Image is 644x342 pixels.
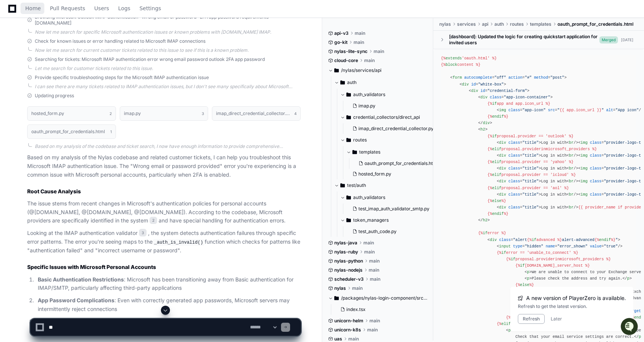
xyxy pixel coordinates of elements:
[334,48,368,54] span: nylas-lite-sync
[497,205,541,210] span: < = >
[569,179,573,183] span: br
[557,244,587,249] span: "error_shown"
[446,56,462,61] span: extends
[452,75,462,80] span: form
[334,240,357,246] span: nylas-java
[35,93,74,99] span: Updating progress
[374,48,384,54] span: main
[541,147,545,151] span: in
[590,166,602,171] span: class
[627,276,629,281] span: p
[471,82,476,87] span: id
[358,103,375,109] span: imap.py
[363,240,374,246] span: main
[483,218,487,222] span: h2
[334,258,363,264] span: nylas-python
[334,76,434,89] button: auth
[460,82,506,87] span: < = >
[522,192,539,197] span: "title"
[497,244,622,249] span: < = = = />
[569,153,573,158] span: br
[492,199,502,203] span: else
[532,238,536,242] span: if
[354,39,364,45] span: main
[488,199,506,203] span: {% %}
[212,106,301,121] button: imap_direct_credential_collector.py4
[499,238,511,242] span: class
[497,250,578,255] span: {% error == 'unable_to_connect' %}
[334,66,339,75] svg: Directory
[353,194,385,201] span: auth_validators
[490,238,497,242] span: div
[497,108,559,112] span: < = =
[492,173,502,177] span: elif
[522,179,539,183] span: "title"
[515,283,534,287] span: {% %}
[534,75,548,80] span: method
[349,204,429,214] button: test_imap_auth_validator_smtp.py
[483,121,490,125] span: div
[478,121,492,125] span: </ >
[590,140,602,145] span: class
[488,101,550,106] span: {% app and app.icon_url %}
[527,238,562,242] span: {% advanced %}
[526,294,626,302] span: A new version of PlayerZero is available.
[616,108,639,112] span: "App icon"
[492,114,504,119] span: endif
[358,126,434,132] span: imap_direct_credential_collector.py
[38,297,114,303] strong: App Password Complications
[621,37,633,43] div: [DATE]
[347,79,357,85] span: auth
[120,106,208,121] button: imap.py3
[27,199,301,225] p: The issue stems from recent changes in Microsoft's authentication policies for personal accounts ...
[581,166,587,171] span: img
[8,56,21,70] img: 1756235613930-3d25f9e4-fa56-45dd-b3ad-e072dfbd1548
[334,276,364,282] span: scheduler-v3
[548,108,555,112] span: src
[569,192,573,197] span: br
[340,78,345,87] svg: Directory
[349,169,438,179] button: hosted_form.py
[494,21,504,27] span: auth
[27,153,301,179] p: Based on my analysis of the Nylas codebase and related customer tickets, I can help you troublesh...
[110,110,112,117] span: 2
[27,188,81,194] strong: Root Cause Analysis
[515,263,590,268] span: {% [DOMAIN_NAME]_server_host %}
[488,238,527,242] span: < =
[340,134,440,146] button: routes
[35,65,301,72] div: Let me search for customer tickets related to this issue.
[340,214,434,226] button: token_managers
[8,30,137,42] div: Welcome
[567,179,578,183] span: < />
[337,304,423,315] button: index.tsx
[499,166,506,171] span: div
[590,192,602,197] span: class
[334,179,434,191] button: test/auth
[581,140,587,145] span: img
[488,134,574,138] span: {% proposal.provider == 'outlook' %}
[478,127,488,132] span: < >
[346,146,443,158] button: templates
[497,140,541,145] span: < = >
[27,106,116,121] button: hosted_form.py2
[202,110,204,117] span: 3
[508,179,520,183] span: class
[480,127,485,132] span: h2
[499,179,506,183] span: div
[128,59,137,68] button: Start new chat
[328,292,428,304] button: /packages/nylas-login-component/src/components/IMAPForm
[364,58,375,64] span: main
[525,244,543,249] span: "hidden"
[450,75,567,80] span: < = = = >
[352,148,357,157] svg: Directory
[488,89,527,93] span: "credential-form"
[557,108,559,112] span: "
[35,84,301,90] div: I can see there are many tickets related to IMAP authentication issues, but I don't see many spec...
[527,270,529,274] span: p
[124,111,141,116] h1: imap.py
[352,285,363,291] span: main
[480,95,487,99] span: div
[441,205,578,210] span: Log in with
[499,108,506,112] span: img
